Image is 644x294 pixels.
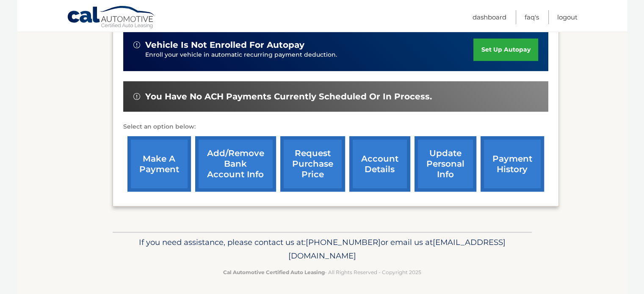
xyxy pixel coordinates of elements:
span: You have no ACH payments currently scheduled or in process. [145,91,432,102]
a: update personal info [415,136,476,192]
a: Dashboard [473,10,506,24]
p: - All Rights Reserved - Copyright 2025 [118,268,526,277]
a: set up autopay [473,38,538,61]
a: Cal Automotive [67,5,156,30]
strong: Cal Automotive Certified Auto Leasing [223,269,325,275]
span: vehicle is not enrolled for autopay [145,40,304,50]
a: make a payment [127,136,191,192]
a: Add/Remove bank account info [195,136,276,192]
img: alert-white.svg [133,41,140,48]
a: account details [349,136,410,192]
a: request purchase price [280,136,345,192]
a: payment history [481,136,544,192]
img: alert-white.svg [133,93,140,100]
span: [PHONE_NUMBER] [306,237,381,247]
p: Select an option below: [123,122,548,132]
span: [EMAIL_ADDRESS][DOMAIN_NAME] [288,237,506,261]
a: FAQ's [525,10,539,24]
p: Enroll your vehicle in automatic recurring payment deduction. [145,50,474,60]
p: If you need assistance, please contact us at: or email us at [118,236,526,263]
a: Logout [557,10,578,24]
